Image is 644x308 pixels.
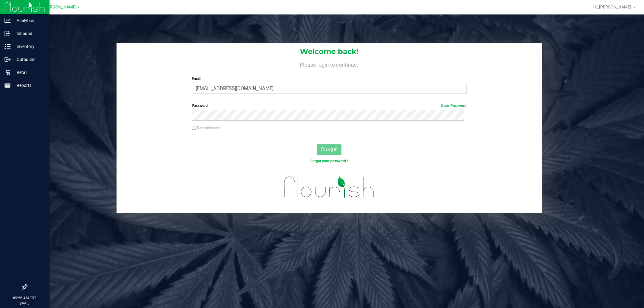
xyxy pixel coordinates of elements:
[11,56,47,63] p: Outbound
[5,30,11,37] inline-svg: Inbound
[3,301,47,305] p: [DATE]
[192,125,220,131] label: Remember me
[117,60,542,68] h4: Please login to continue.
[11,17,47,24] p: Analytics
[43,5,77,10] span: [PERSON_NAME]
[5,17,11,24] inline-svg: Analytics
[593,5,633,9] span: Hi, [PERSON_NAME]!
[5,56,11,62] inline-svg: Outbound
[192,126,196,130] input: Remember me
[326,147,338,152] span: Log In
[11,30,47,37] p: Inbound
[11,69,47,76] p: Retail
[192,76,467,81] label: Email
[117,48,542,56] h1: Welcome back!
[317,144,341,155] button: Log In
[192,103,208,108] span: Password
[3,295,47,301] p: 09:56 AM EDT
[311,159,348,163] a: Forgot your password?
[5,69,11,75] inline-svg: Retail
[11,43,47,50] p: Inventory
[11,82,47,89] p: Reports
[441,103,467,108] a: Show Password
[276,170,383,204] img: flourish_logo.svg
[5,82,11,88] inline-svg: Reports
[5,43,11,49] inline-svg: Inventory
